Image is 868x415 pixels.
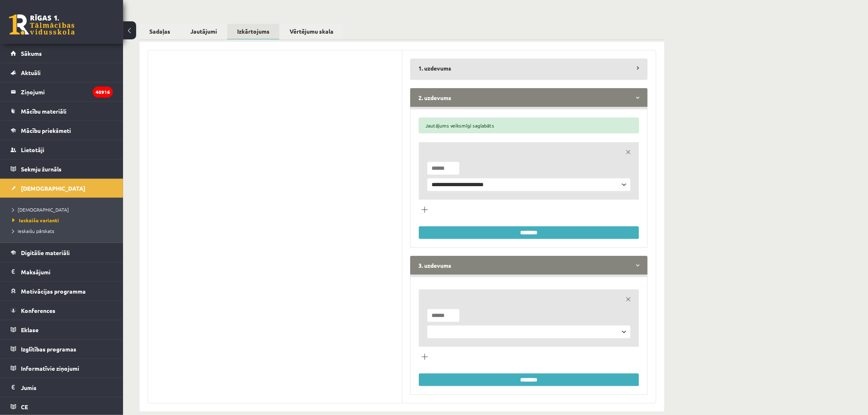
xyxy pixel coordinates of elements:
[21,365,79,372] span: Informatīvie ziņojumi
[623,294,634,305] a: remove
[21,165,62,173] span: Sekmju žurnāls
[11,359,113,378] a: Informatīvie ziņojumi
[21,82,113,101] legend: Ziņojumi
[21,50,42,57] span: Sākums
[11,102,113,121] a: Mācību materiāli
[21,249,70,256] span: Digitālie materiāli
[12,217,115,224] a: Ieskaišu varianti
[11,63,113,82] a: Aktuāli
[419,351,430,363] button: Pievienot jautājumu veidu
[11,121,113,140] a: Mācību priekšmeti
[21,307,55,314] span: Konferences
[11,320,113,339] a: Eklase
[11,179,113,198] a: [DEMOGRAPHIC_DATA]
[139,24,180,39] a: Sadaļas
[11,243,113,262] a: Digitālie materiāli
[12,217,59,223] span: Ieskaišu varianti
[11,160,113,178] a: Sekmju žurnāls
[12,228,54,234] span: Ieskaišu pārskats
[21,146,44,153] span: Lietotāji
[410,59,648,78] legend: 1. uzdevums
[21,403,28,410] span: CE
[11,82,113,101] a: Ziņojumi48916
[12,227,115,235] a: Ieskaišu pārskats
[623,146,634,158] a: remove
[419,118,639,133] div: Jautājums veiksmīgi saglabāts
[93,87,113,98] i: 48916
[21,345,76,353] span: Izglītības programas
[21,326,39,333] span: Eklase
[21,185,85,192] span: [DEMOGRAPHIC_DATA]
[227,24,279,40] a: Izkārtojums
[9,14,75,35] a: Rīgas 1. Tālmācības vidusskola
[11,140,113,159] a: Lietotāji
[410,256,648,275] legend: 3. uzdevums
[11,44,113,63] a: Sākums
[11,282,113,301] a: Motivācijas programma
[11,301,113,320] a: Konferences
[21,127,71,134] span: Mācību priekšmeti
[21,69,41,76] span: Aktuāli
[180,24,227,39] a: Jautājumi
[11,340,113,358] a: Izglītības programas
[12,206,69,213] span: [DEMOGRAPHIC_DATA]
[21,107,66,115] span: Mācību materiāli
[21,384,37,391] span: Jumis
[11,378,113,397] a: Jumis
[12,206,115,213] a: [DEMOGRAPHIC_DATA]
[21,287,86,295] span: Motivācijas programma
[419,204,430,215] button: Pievienot jautājumu veidu
[280,24,343,39] a: Vērtējumu skala
[21,262,113,281] legend: Maksājumi
[11,262,113,281] a: Maksājumi
[410,88,648,107] legend: 2. uzdevums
